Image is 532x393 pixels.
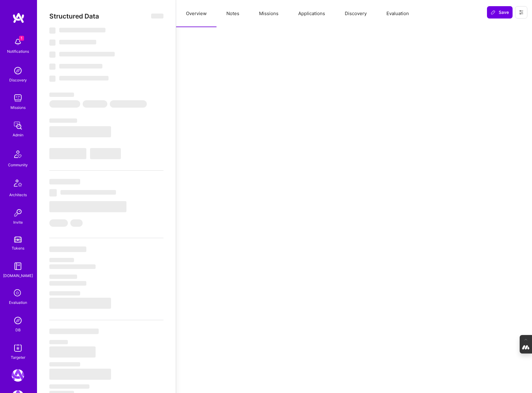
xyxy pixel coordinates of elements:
span: ‌ [49,329,99,334]
span: ‌ [49,64,56,70]
span: ‌ [90,148,121,159]
span: Structured Data [49,12,99,20]
img: Invite [12,207,24,219]
img: logo [12,12,25,23]
span: ‌ [49,340,68,344]
span: ‌ [49,100,80,108]
span: ‌ [59,76,109,81]
span: ‌ [49,179,80,184]
span: ‌ [70,219,83,227]
span: ‌ [49,189,57,196]
span: ‌ [49,264,96,269]
span: ‌ [110,100,147,108]
span: ‌ [49,298,111,309]
img: A.Team: Leading A.Team's Marketing & DemandGen [12,369,24,382]
div: Invite [13,219,23,225]
span: ‌ [59,40,96,44]
span: ‌ [83,100,107,108]
img: admin teamwork [12,119,24,132]
span: ‌ [49,281,86,286]
span: ‌ [49,369,111,380]
span: ‌ [49,27,56,34]
img: bell [12,36,24,48]
span: ‌ [49,76,56,82]
span: ‌ [49,148,86,159]
img: Admin Search [12,314,24,327]
span: ‌ [49,118,77,123]
span: 1 [19,36,24,41]
img: Skill Targeter [12,342,24,354]
span: ‌ [49,201,126,212]
div: Architects [9,192,27,198]
a: A.Team: Leading A.Team's Marketing & DemandGen [10,369,26,382]
img: teamwork [12,92,24,104]
div: Tokens [12,245,24,251]
div: Discovery [9,77,27,83]
span: ‌ [49,39,56,46]
span: ‌ [49,384,89,389]
img: tokens [14,237,22,242]
span: ‌ [59,28,105,32]
button: Save [487,6,513,19]
div: Targeter [11,354,25,361]
div: Evaluation [9,299,27,306]
span: Save [491,9,509,15]
span: ‌ [49,93,74,97]
img: discovery [12,64,24,77]
span: ‌ [49,219,68,227]
div: Admin [13,132,23,138]
span: ‌ [49,126,111,137]
div: DB [15,327,21,333]
span: ‌ [151,14,163,19]
span: ‌ [49,246,86,252]
span: ‌ [49,52,56,58]
img: Architects [10,177,25,192]
div: Community [8,162,28,168]
i: icon SelectionTeam [12,288,24,299]
span: ‌ [60,190,116,195]
img: Community [10,147,25,162]
span: ‌ [49,362,80,366]
div: Missions [10,104,26,111]
img: guide book [12,260,24,272]
span: ‌ [49,275,77,279]
div: Notifications [7,48,29,55]
span: ‌ [49,291,80,296]
span: ‌ [59,52,115,56]
span: ‌ [49,258,74,262]
span: ‌ [49,346,96,358]
span: ‌ [59,64,102,68]
div: [DOMAIN_NAME] [3,272,33,279]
